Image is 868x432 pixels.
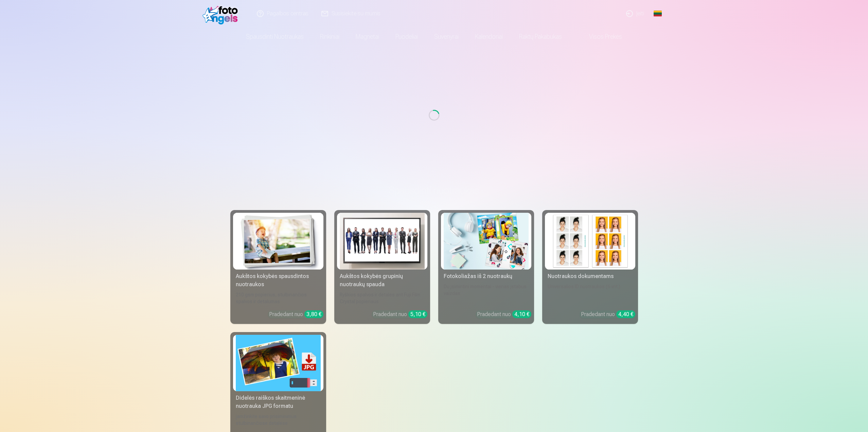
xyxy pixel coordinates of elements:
[233,413,323,427] div: Įamžinkite savo prisiminimus stulbinančiose detalėse
[340,213,425,270] img: Aukštos kokybės grupinių nuotraukų spauda
[467,27,511,46] a: Kalendoriai
[269,310,323,318] div: Pradedant nuo
[236,335,321,392] img: Didelės raiškos skaitmeninė nuotrauka JPG formatu
[337,291,427,305] div: Ryškios spalvos ir detalės ant Fuji Film Crystal popieriaus
[444,213,529,270] img: Fotokoliažas iš 2 nuotraukų
[477,310,531,318] div: Pradedant nuo
[441,283,531,305] div: Du įsimintini momentai - vienas įstabus vaizdas
[542,210,638,324] a: Nuotraukos dokumentamsNuotraukos dokumentamsUniversalios ID nuotraukos (6 vnt.)Pradedant nuo 4,40 €
[408,310,427,318] div: 5,10 €
[238,27,312,46] a: Spausdinti nuotraukas
[348,27,387,46] a: Magnetai
[233,272,323,289] div: Aukštos kokybės spausdintos nuotraukos
[233,394,323,410] div: Didelės raiškos skaitmeninė nuotrauka JPG formatu
[387,27,426,46] a: Puodeliai
[373,310,427,318] div: Pradedant nuo
[236,184,633,196] h3: Spausdinti nuotraukas
[233,291,323,305] div: 210 gsm popierius, stulbinančios spalvos ir detalumas
[426,27,467,46] a: Suvenyrai
[438,210,534,324] a: Fotokoliažas iš 2 nuotraukųFotokoliažas iš 2 nuotraukųDu įsimintini momentai - vienas įstabus vai...
[511,27,570,46] a: Raktų pakabukas
[202,3,242,24] img: /fa2
[512,310,531,318] div: 4,10 €
[230,210,326,324] a: Aukštos kokybės spausdintos nuotraukos Aukštos kokybės spausdintos nuotraukos210 gsm popierius, s...
[337,272,427,289] div: Aukštos kokybės grupinių nuotraukų spauda
[581,310,635,318] div: Pradedant nuo
[334,210,430,324] a: Aukštos kokybės grupinių nuotraukų spaudaAukštos kokybės grupinių nuotraukų spaudaRyškios spalvos...
[312,27,348,46] a: Rinkiniai
[548,213,633,270] img: Nuotraukos dokumentams
[441,272,531,280] div: Fotokoliažas iš 2 nuotraukų
[545,283,635,305] div: Universalios ID nuotraukos (6 vnt.)
[616,310,635,318] div: 4,40 €
[545,272,635,280] div: Nuotraukos dokumentams
[304,310,323,318] div: 3,80 €
[570,27,630,46] a: Visos prekės
[236,213,321,270] img: Aukštos kokybės spausdintos nuotraukos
